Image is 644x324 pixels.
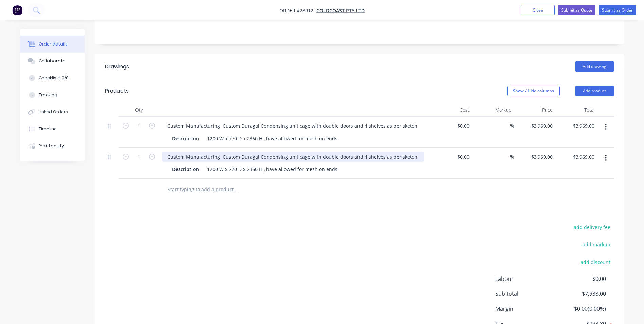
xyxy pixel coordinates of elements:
span: $7,938.00 [555,290,606,298]
img: Factory [12,5,22,15]
button: Submit as Quote [558,5,595,15]
div: Tracking [39,92,57,98]
button: Close [521,5,555,15]
div: Price [514,103,556,117]
div: 1200 W x 770 D x 2360 H , have allowed for mesh on ends. [204,133,342,143]
div: 1200 W x 770 D x 2360 H , have allowed for mesh on ends. [204,164,342,174]
button: add discount [577,257,614,266]
div: Profitability [39,143,64,149]
button: add markup [579,240,614,249]
span: Margin [495,305,556,313]
div: Timeline [39,126,57,132]
div: Custom Manufacturing Custom Duragal Condensing unit cage with double doors and 4 shelves as per s... [162,121,424,131]
div: Checklists 0/0 [39,75,69,81]
div: Order details [39,41,68,47]
div: Description [169,133,202,143]
button: Profitability [20,138,85,155]
span: Sub total [495,290,556,298]
button: Tracking [20,87,85,104]
div: Description [169,164,202,174]
button: Linked Orders [20,104,85,121]
div: Custom Manufacturing Custom Duragal Condensing unit cage with double doors and 4 shelves as per s... [162,152,424,162]
div: Cost [431,103,473,117]
div: Collaborate [39,58,66,64]
button: Timeline [20,121,85,138]
div: Linked Orders [39,109,68,115]
span: % [510,153,514,161]
button: Add product [575,86,614,96]
a: COLDCOAST Pty Ltd [316,7,365,14]
div: Total [555,103,597,117]
button: Order details [20,36,85,53]
button: Add drawing [575,61,614,72]
span: $0.00 ( 0.00 %) [555,305,606,313]
button: add delivery fee [570,222,614,232]
button: Checklists 0/0 [20,70,85,87]
span: Order #28912 - [279,7,316,14]
div: Products [105,87,129,95]
button: Show / Hide columns [507,86,560,96]
div: Qty [118,103,159,117]
button: Collaborate [20,53,85,70]
input: Start typing to add a product... [167,183,303,196]
div: Markup [472,103,514,117]
span: % [510,122,514,130]
span: $0.00 [555,275,606,283]
div: Drawings [105,62,129,71]
button: Submit as Order [599,5,636,15]
span: Labour [495,275,556,283]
